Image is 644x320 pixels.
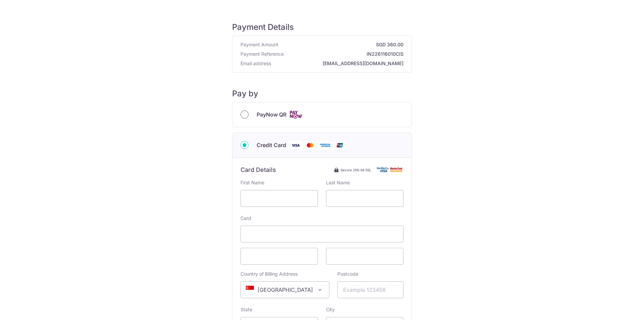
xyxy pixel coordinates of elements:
div: Credit Card Visa Mastercard American Express Union Pay [240,141,404,149]
span: Credit Card [257,141,286,149]
iframe: Secure card security code input frame [332,252,398,260]
label: City [326,306,335,313]
label: Card [240,215,251,222]
span: Singapore [241,282,329,298]
h6: Card Details [240,166,276,174]
img: Card secure [377,167,404,173]
img: Visa [289,141,302,149]
img: Cards logo [289,110,303,119]
h5: Payment Details [232,22,412,32]
strong: IN226116010CIS [286,51,404,57]
h5: Pay by [232,89,412,99]
label: State [240,306,252,313]
div: PayNow QR Cards logo [240,110,404,119]
span: Email address [240,60,271,67]
label: First Name [240,179,264,186]
label: Country of Billing Address [240,271,298,277]
iframe: Secure card expiration date input frame [246,252,312,260]
span: Secure 256-bit SSL [340,167,371,173]
strong: [EMAIL_ADDRESS][DOMAIN_NAME] [274,60,404,67]
span: Payment Amount [240,41,278,48]
img: Union Pay [333,141,346,149]
input: Example 123456 [337,281,404,298]
img: Mastercard [304,141,317,149]
strong: SGD 360.00 [281,41,404,48]
span: Singapore [240,281,329,298]
img: American Express [318,141,332,149]
span: Payment Reference [240,51,284,57]
label: Last Name [326,179,350,186]
span: PayNow QR [257,110,286,119]
iframe: Secure card number input frame [246,230,398,238]
label: Postcode [337,271,358,277]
